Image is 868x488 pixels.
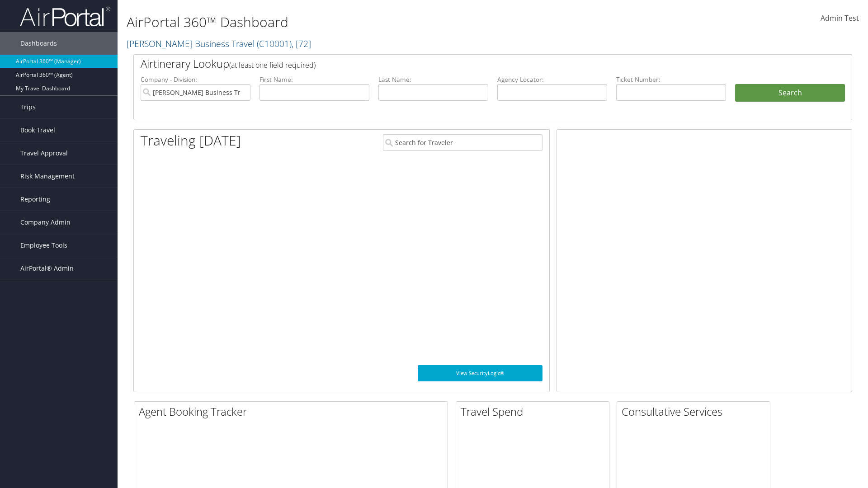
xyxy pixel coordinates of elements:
[259,75,369,84] label: First Name:
[20,188,50,211] span: Reporting
[20,257,74,280] span: AirPortal® Admin
[383,134,542,151] input: Search for Traveler
[20,32,57,55] span: Dashboards
[20,234,67,257] span: Employee Tools
[20,142,68,164] span: Travel Approval
[616,75,726,84] label: Ticket Number:
[229,60,316,70] span: (at least one field required)
[20,119,55,141] span: Book Travel
[378,75,488,84] label: Last Name:
[292,38,311,50] span: , [ 72 ]
[257,38,292,50] span: ( C10001 )
[461,404,609,419] h2: Travel Spend
[622,404,770,419] h2: Consultative Services
[497,75,607,84] label: Agency Locator:
[735,84,845,102] button: Search
[141,75,250,84] label: Company - Division:
[418,365,542,381] a: View SecurityLogic®
[20,211,71,234] span: Company Admin
[141,56,785,71] h2: Airtinerary Lookup
[141,131,241,150] h1: Traveling [DATE]
[20,6,110,27] img: airportal-logo.png
[139,404,448,419] h2: Agent Booking Tracker
[127,38,311,50] a: [PERSON_NAME] Business Travel
[821,5,859,33] a: Admin Test
[821,13,859,23] span: Admin Test
[20,96,36,118] span: Trips
[127,13,615,32] h1: AirPortal 360™ Dashboard
[20,165,75,188] span: Risk Management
